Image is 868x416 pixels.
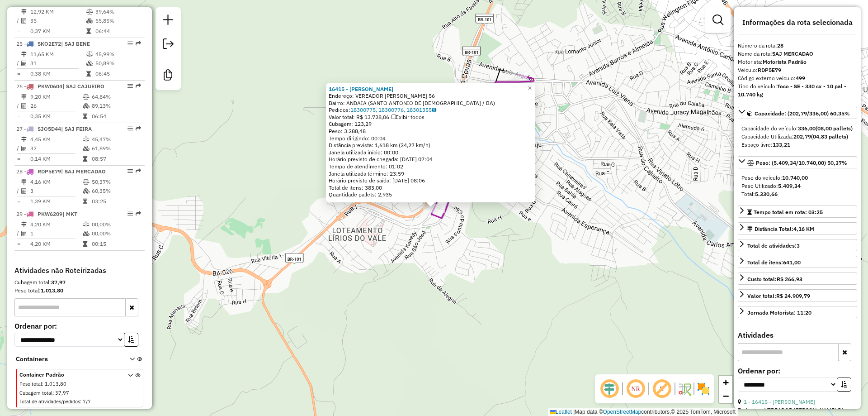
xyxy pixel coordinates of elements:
div: Valor total: R$ 13.728,06 [329,114,533,121]
div: Nome da rota: [738,50,857,58]
em: Opções [127,126,133,131]
a: Total de atividades:3 [738,239,857,251]
span: Peso total [19,381,42,387]
span: 29 - [16,210,77,217]
span: 28 - [16,168,106,175]
td: 55,85% [95,16,141,25]
span: SJO5D44 [38,125,61,132]
a: Capacidade: (202,79/336,00) 60,35% [738,107,857,119]
span: 27 - [16,125,92,132]
span: RDP5E79 [38,168,61,175]
span: Capacidade: (202,79/336,00) 60,35% [755,110,850,117]
td: 61,89% [91,144,141,153]
div: Total: [741,190,854,198]
i: Tempo total em rota [83,114,87,119]
span: Total de atividades/pedidos [19,398,80,405]
td: = [16,112,21,121]
span: Container Padrão [19,371,117,379]
strong: SAJ MERCADAO [772,50,813,57]
span: 1.013,80 [45,381,66,387]
td: / [16,101,21,110]
a: Custo total:R$ 266,93 [738,273,857,285]
div: Distância prevista: 1,618 km (24,27 km/h) [329,142,533,149]
span: Exibir rótulo [651,378,673,400]
td: / [16,229,21,238]
a: Distância Total:4,16 KM [738,222,857,234]
span: | SAJ CAJUEIRO [62,83,104,90]
i: Total de Atividades [21,18,27,24]
span: + [723,377,729,388]
i: Total de Atividades [21,146,27,151]
td: 06:44 [95,27,141,36]
span: 37,97 [55,390,69,396]
em: Rota exportada [136,168,141,174]
span: 25 - [16,40,90,47]
a: 1 - 16415 - [PERSON_NAME] [744,398,815,405]
span: Ocultar NR [625,378,646,400]
a: 18300775, 18300776, 18301355 [350,106,436,113]
span: PKW6209 [38,210,62,217]
span: Cubagem total [19,390,52,396]
span: 4,16 KM [793,225,814,232]
div: Distância Total: [747,225,814,233]
td: = [16,154,21,163]
span: : [80,398,81,405]
h4: Informações da rota selecionada [738,18,857,27]
div: Peso Utilizado: [741,182,854,190]
div: Peso total: [14,287,145,295]
div: Quantidade pallets: 2,935 [329,191,533,198]
i: Total de Atividades [21,231,27,236]
td: 1,39 KM [30,197,82,206]
td: 03:25 [91,197,141,206]
td: / [16,186,21,196]
em: Rota exportada [136,126,141,131]
a: Valor total:R$ 24.909,79 [738,289,857,301]
td: 60,35% [91,186,141,196]
td: 50,37% [91,177,141,186]
strong: 133,21 [773,141,790,148]
img: Exibir/Ocultar setores [696,382,711,396]
button: Ordem crescente [837,378,851,392]
td: 45,47% [91,135,141,144]
span: Exibir todos [392,114,425,120]
div: Capacidade Utilizada: [741,133,854,141]
em: Opções [127,83,133,89]
i: % de utilização da cubagem [83,231,90,236]
span: | MKT [62,210,77,217]
span: PKW0604 [38,83,62,90]
img: Fluxo de ruas [677,382,692,396]
strong: Motorista Padrão [763,58,807,65]
a: Nova sessão e pesquisa [159,11,177,31]
td: 08:57 [91,154,141,163]
strong: RDP5E79 [758,67,781,73]
div: Tempo de atendimento: 01:02 [329,86,533,199]
em: Opções [127,211,133,216]
td: = [16,239,21,249]
i: Distância Total [21,179,27,185]
i: % de utilização do peso [86,9,93,14]
span: | SAJ FEIRA [61,125,92,132]
td: 0,37 KM [30,27,86,36]
span: Peso do veículo: [741,174,808,181]
div: Valor total: [747,292,810,300]
div: Motorista: [738,58,857,66]
div: Bairro: ANDAIA (SANTO ANTONIO DE [DEMOGRAPHIC_DATA] / BA) [329,100,533,107]
i: % de utilização da cubagem [83,188,90,194]
i: Tempo total em rota [86,29,91,34]
i: % de utilização do peso [83,179,90,185]
span: : [42,381,43,387]
td: 06:54 [91,112,141,121]
span: Peso: (5.409,34/10.740,00) 50,37% [756,159,847,166]
strong: 641,00 [783,259,801,266]
div: Map data © contributors,© 2025 TomTom, Microsoft [548,408,738,416]
div: Espaço livre: [741,141,854,149]
i: Total de Atividades [21,103,27,109]
em: Rota exportada [136,211,141,216]
i: Distância Total [21,9,27,14]
i: Distância Total [21,222,27,227]
strong: 1.013,80 [41,287,63,294]
span: : [52,390,54,396]
div: Tipo do veículo: [738,82,857,99]
span: − [723,390,729,402]
div: Custo total: [747,275,802,283]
